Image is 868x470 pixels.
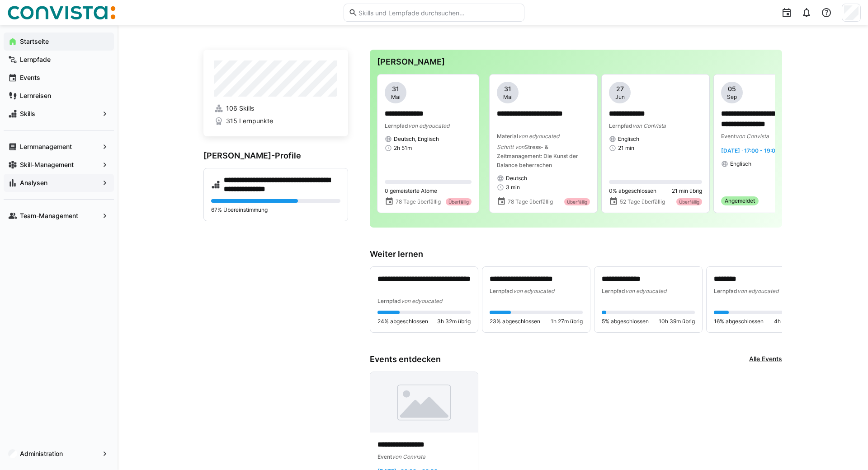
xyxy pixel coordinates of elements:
span: von Convista [736,133,769,140]
span: 31 [392,84,399,93]
span: Lernpfad [385,122,408,129]
span: Sep [727,93,737,101]
span: Angemeldet [725,197,755,205]
img: image [370,372,478,433]
span: 1h 27m übrig [551,318,583,325]
span: 0 gemeisterte Atome [385,187,437,195]
span: von edyoucated [408,122,449,129]
span: 78 Tage überfällig [396,198,441,205]
span: 21 min übrig [672,187,702,195]
span: 78 Tage überfällig [508,198,553,205]
span: Englisch [618,135,639,143]
span: 16% abgeschlossen [714,318,764,325]
span: 315 Lernpunkte [226,116,273,126]
span: Stress- & Zeitmanagement: Die Kunst der Balance beherrschen [497,144,578,168]
span: Lernpfad [602,288,625,294]
span: 2h 51m [394,144,412,152]
span: Lernpfad [714,288,737,294]
div: Überfällig [676,198,702,205]
span: 106 Skills [226,104,254,113]
h3: Events entdecken [370,354,441,364]
h3: Weiter lernen [370,249,782,259]
span: 21 min [618,144,634,152]
input: Skills und Lernpfade durchsuchen… [358,9,519,17]
span: Material [497,133,518,140]
span: Lernpfad [490,288,513,294]
span: 23% abgeschlossen [490,318,540,325]
span: 0% abgeschlossen [609,187,656,195]
span: von edyoucated [518,133,559,140]
span: Englisch [730,160,751,168]
span: Lernpfad [609,122,632,129]
span: Schritt von [497,144,524,150]
span: [DATE] · 17:00 - 19:00 [721,147,779,154]
span: Event [721,133,736,140]
a: Alle Events [749,354,782,364]
p: 67% Übereinstimmung [211,206,340,214]
span: Lernpfad [377,298,401,304]
a: 106 Skills [214,104,337,113]
div: Überfällig [564,198,590,205]
span: 52 Tage überfällig [620,198,665,205]
span: Mai [503,93,513,101]
span: von Convista [392,453,425,460]
span: von edyoucated [737,288,778,294]
span: Event [377,453,392,460]
span: Deutsch, Englisch [394,135,439,143]
span: 10h 39m übrig [659,318,695,325]
span: 05 [728,84,736,93]
span: von edyoucated [625,288,666,294]
span: 3 min [506,184,520,191]
span: 31 [504,84,511,93]
span: von ConVista [632,122,666,129]
span: 3h 32m übrig [437,318,471,325]
span: 24% abgeschlossen [377,318,428,325]
span: 4h 31m übrig [774,318,807,325]
div: Überfällig [446,198,472,205]
span: Mai [391,93,401,101]
span: von edyoucated [401,298,442,304]
span: von edyoucated [513,288,554,294]
h3: [PERSON_NAME]-Profile [203,151,348,161]
span: Deutsch [506,175,527,182]
span: 5% abgeschlossen [602,318,649,325]
span: Jun [615,93,625,101]
span: 27 [616,84,624,93]
h3: [PERSON_NAME] [377,57,775,67]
